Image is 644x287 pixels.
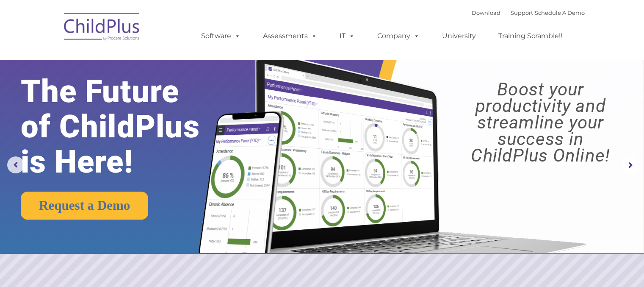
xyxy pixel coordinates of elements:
a: Software [193,28,249,45]
font: | [472,9,585,16]
img: ChildPlus by Procare Solutions [60,7,144,49]
a: Training Scramble!! [490,28,571,45]
a: Download [472,9,500,16]
a: Assessments [254,28,326,45]
a: IT [331,28,363,45]
a: Schedule A Demo [535,9,585,16]
rs-layer: The Future of ChildPlus is Here! [21,74,227,179]
a: Company [369,28,428,45]
a: University [434,28,484,45]
span: Last name [118,56,144,62]
a: Request a Demo [21,192,148,220]
span: Phone number [118,91,154,97]
rs-layer: Boost your productivity and streamline your success in ChildPlus Online! [445,81,636,164]
a: Support [511,9,533,16]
